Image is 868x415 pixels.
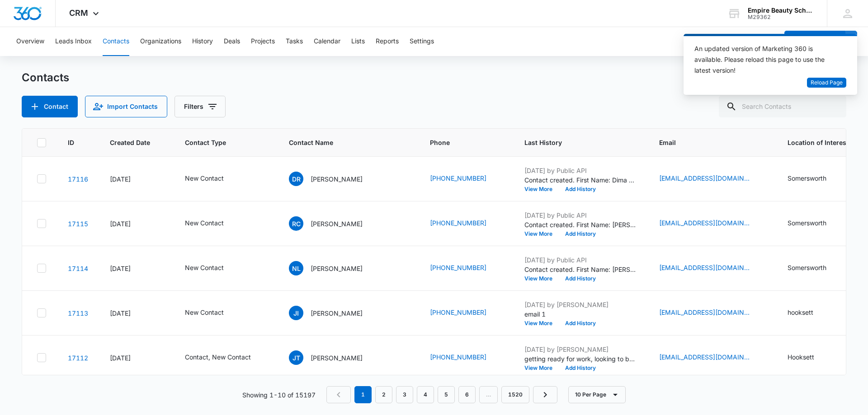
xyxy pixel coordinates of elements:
[659,308,750,317] a: [EMAIL_ADDRESS][DOMAIN_NAME]
[524,210,637,220] p: [DATE] by Public API
[659,173,750,183] a: [EMAIL_ADDRESS][DOMAIN_NAME]
[311,308,363,318] p: [PERSON_NAME]
[524,231,559,237] button: View More
[68,175,88,183] a: Navigate to contact details page for Dima Rasheed
[694,43,835,76] div: An updated version of Marketing 360 is available. Please reload this page to use the latest version!
[68,265,88,272] a: Navigate to contact details page for Nevaeh Leeman
[559,187,602,192] button: Add History
[68,220,88,228] a: Navigate to contact details page for Rachel Cloutier
[430,308,503,318] div: Phone - +1 (978) 896-8185 - Select to Edit Field
[68,138,75,147] span: ID
[501,386,529,403] a: Page 1520
[314,27,340,56] button: Calendar
[185,263,240,274] div: Contact Type - New Contact - Select to Edit Field
[524,345,637,354] p: [DATE] by [PERSON_NAME]
[430,218,486,228] a: [PHONE_NUMBER]
[185,173,224,183] div: New Contact
[110,353,163,363] div: [DATE]
[524,175,637,185] p: Contact created. First Name: Dima Last Name: [PERSON_NAME] Source: Form - Contact Us Status(es): ...
[559,231,602,237] button: Add History
[85,96,167,117] button: Import Contacts
[788,352,830,363] div: Location of Interest (for FB ad integration) - Hooksett - Select to Edit Field
[192,27,213,56] button: History
[430,173,486,183] a: [PHONE_NUMBER]
[311,264,363,273] p: [PERSON_NAME]
[659,263,750,272] a: [EMAIL_ADDRESS][DOMAIN_NAME]
[251,27,275,56] button: Projects
[110,174,163,184] div: [DATE]
[376,27,399,56] button: Reports
[659,218,750,228] a: [EMAIL_ADDRESS][DOMAIN_NAME]
[430,138,490,147] span: Phone
[289,216,379,231] div: Contact Name - Rachel Cloutier - Select to Edit Field
[185,263,224,272] div: New Contact
[224,27,240,56] button: Deals
[185,352,251,362] div: Contact, New Contact
[289,216,303,231] span: RC
[175,96,226,117] button: Filters
[289,261,303,275] span: NL
[659,138,753,147] span: Email
[110,308,163,318] div: [DATE]
[55,27,92,56] button: Leads Inbox
[659,218,766,229] div: Email - veronihope@icloud.com - Select to Edit Field
[788,173,826,183] div: Somersworth
[22,71,69,84] h1: Contacts
[140,27,181,56] button: Organizations
[68,309,88,317] a: Navigate to contact details page for Jeantillle Iradukunda
[524,265,637,274] p: Contact created. First Name: [PERSON_NAME] Last Name: [PERSON_NAME] Source: Form - Contact Us Sta...
[430,218,503,229] div: Phone - (603) 534-5169 - Select to Edit Field
[326,386,557,403] nav: Pagination
[110,264,163,273] div: [DATE]
[719,96,846,117] input: Search Contacts
[788,308,813,317] div: hooksett
[524,220,637,229] p: Contact created. First Name: [PERSON_NAME] Last Name: [PERSON_NAME] Source: Form - Contact Us Sta...
[788,263,843,274] div: Location of Interest (for FB ad integration) - Somersworth - Select to Edit Field
[524,309,637,319] p: email 1
[659,263,766,274] div: Email - nevaehleeman469@gmail.co - Select to Edit Field
[524,187,559,192] button: View More
[286,27,303,56] button: Tasks
[524,166,637,175] p: [DATE] by Public API
[185,308,224,317] div: New Contact
[811,79,843,87] span: Reload Page
[524,321,559,326] button: View More
[375,386,392,403] a: Page 2
[438,386,455,403] a: Page 5
[788,308,830,318] div: Location of Interest (for FB ad integration) - hooksett - Select to Edit Field
[788,352,814,362] div: Hooksett
[185,218,224,228] div: New Contact
[311,174,363,184] p: [PERSON_NAME]
[68,354,88,362] a: Navigate to contact details page for Joshua Tibodeau
[289,306,303,320] span: JI
[659,352,750,362] a: [EMAIL_ADDRESS][DOMAIN_NAME]
[559,321,602,326] button: Add History
[430,352,503,363] div: Phone - (603) 545-8185 - Select to Edit Field
[311,353,363,363] p: [PERSON_NAME]
[524,276,559,281] button: View More
[103,27,129,56] button: Contacts
[748,14,814,20] div: account id
[524,138,624,147] span: Last History
[185,173,240,184] div: Contact Type - New Contact - Select to Edit Field
[289,172,379,186] div: Contact Name - Dima Rasheed - Select to Edit Field
[568,386,626,403] button: 10 Per Page
[185,308,240,318] div: Contact Type - New Contact - Select to Edit Field
[410,27,434,56] button: Settings
[185,218,240,229] div: Contact Type - New Contact - Select to Edit Field
[351,27,365,56] button: Lists
[533,386,557,403] a: Next Page
[242,390,316,400] p: Showing 1-10 of 15197
[396,386,413,403] a: Page 3
[784,31,845,52] button: Add Contact
[788,263,826,272] div: Somersworth
[417,386,434,403] a: Page 4
[289,138,395,147] span: Contact Name
[289,261,379,275] div: Contact Name - Nevaeh Leeman - Select to Edit Field
[430,173,503,184] div: Phone - (207) 292-8062 - Select to Edit Field
[311,219,363,228] p: [PERSON_NAME]
[354,386,372,403] em: 1
[185,352,267,363] div: Contact Type - Contact, New Contact - Select to Edit Field
[289,350,303,365] span: JT
[289,350,379,365] div: Contact Name - Joshua Tibodeau - Select to Edit Field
